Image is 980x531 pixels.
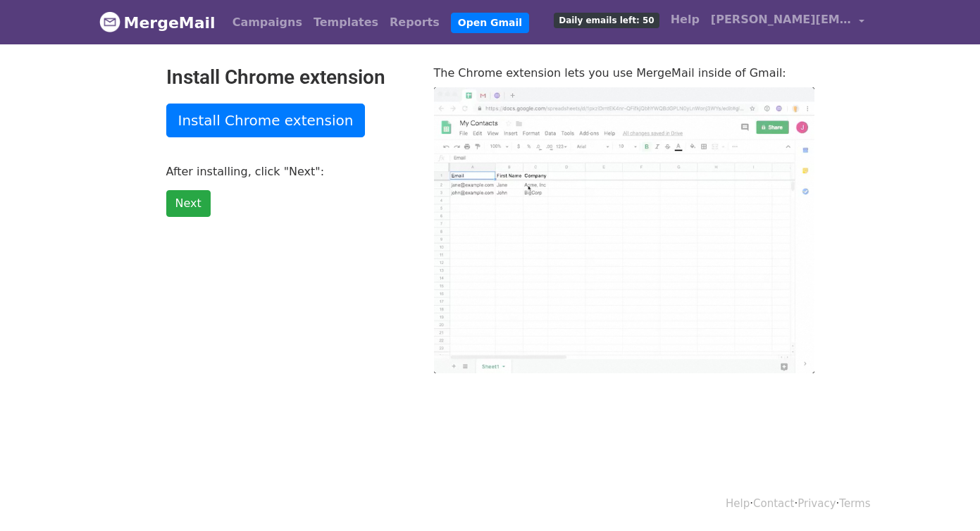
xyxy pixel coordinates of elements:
a: [PERSON_NAME][EMAIL_ADDRESS][DOMAIN_NAME] [705,6,870,39]
h2: Install Chrome extension [166,65,413,89]
a: Daily emails left: 50 [548,6,664,34]
a: Contact [753,497,794,510]
a: Help [665,6,705,34]
a: MergeMail [99,8,216,37]
a: Templates [308,8,384,37]
p: After installing, click "Next": [166,164,413,179]
img: MergeMail logo [99,11,120,32]
a: Terms [839,497,870,510]
a: Help [726,497,750,510]
p: The Chrome extension lets you use MergeMail inside of Gmail: [434,65,814,80]
a: Campaigns [227,8,308,37]
a: Reports [384,8,445,37]
a: Privacy [798,497,836,510]
a: Next [166,190,211,217]
a: Install Chrome extension [166,104,366,137]
a: Open Gmail [451,13,529,33]
span: [PERSON_NAME][EMAIL_ADDRESS][DOMAIN_NAME] [711,11,852,28]
span: Daily emails left: 50 [554,13,659,28]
